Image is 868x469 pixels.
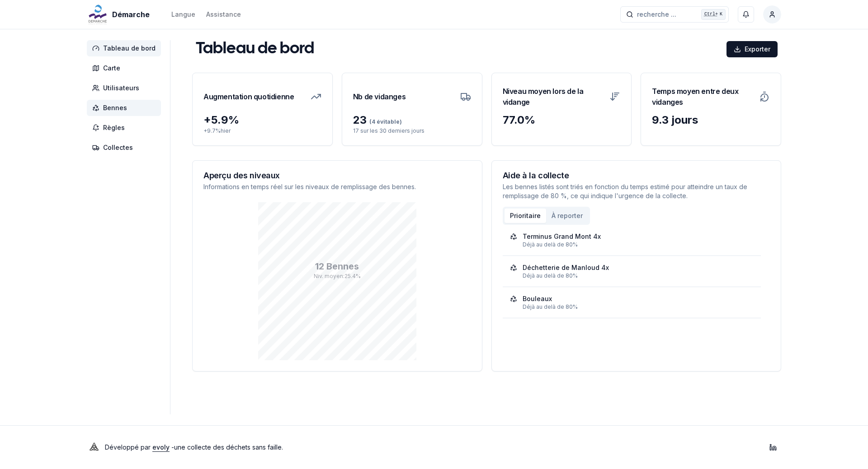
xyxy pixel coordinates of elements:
[87,120,165,136] a: Règles
[353,113,471,127] div: 23
[203,172,471,180] h3: Aperçu des niveaux
[353,84,406,109] h3: Nb de vidanges
[523,294,552,303] div: Bouleaux
[87,60,165,76] a: Carte
[203,182,471,191] p: Informations en temps réel sur les niveaux de remplissage des bennes.
[87,40,165,56] a: Tableau de bord
[103,44,156,53] span: Tableau de bord
[652,84,754,109] h3: Temps moyen entre deux vidanges
[87,100,165,116] a: Bennes
[503,113,621,127] div: 77.0 %
[206,9,241,20] a: Assistance
[203,84,294,109] h3: Augmentation quotidienne
[367,118,402,125] span: (4 évitable)
[523,232,601,241] div: Terminus Grand Mont 4x
[510,263,754,279] a: Déchetterie de Manloud 4xDéjà au delà de 80%
[523,303,754,311] div: Déjà au delà de 80%
[503,84,604,109] h3: Niveau moyen lors de la vidange
[87,440,101,455] img: Evoly Logo
[523,241,754,248] div: Déjà au delà de 80%
[103,64,120,73] span: Carte
[523,272,754,279] div: Déjà au delà de 80%
[105,441,283,454] p: Développé par - une collecte des déchets sans faille .
[523,263,609,272] div: Déchetterie de Manloud 4x
[87,139,165,156] a: Collectes
[87,80,165,96] a: Utilisateurs
[546,209,588,223] button: À reporter
[171,10,195,19] div: Langue
[510,294,754,311] a: BouleauxDéjà au delà de 80%
[505,209,546,223] button: Prioritaire
[103,84,139,93] span: Utilisateurs
[171,9,195,20] button: Langue
[87,9,153,20] a: Démarche
[637,10,676,19] span: recherche ...
[112,9,150,20] span: Démarche
[510,232,754,248] a: Terminus Grand Mont 4xDéjà au delà de 80%
[203,113,321,127] div: + 5.9 %
[620,6,729,23] button: recherche ...Ctrl+K
[726,41,778,57] button: Exporter
[503,182,770,200] p: Les bennes listés sont triés en fonction du temps estimé pour atteindre un taux de remplissage de...
[503,172,770,180] h3: Aide à la collecte
[103,103,127,112] span: Bennes
[652,113,770,127] div: 9.3 jours
[103,143,133,152] span: Collectes
[353,127,471,135] p: 17 sur les 30 derniers jours
[196,40,314,58] h1: Tableau de bord
[103,123,125,132] span: Règles
[152,443,170,451] a: evoly
[203,127,321,135] p: + 9.7 % hier
[87,4,108,25] img: Démarche Logo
